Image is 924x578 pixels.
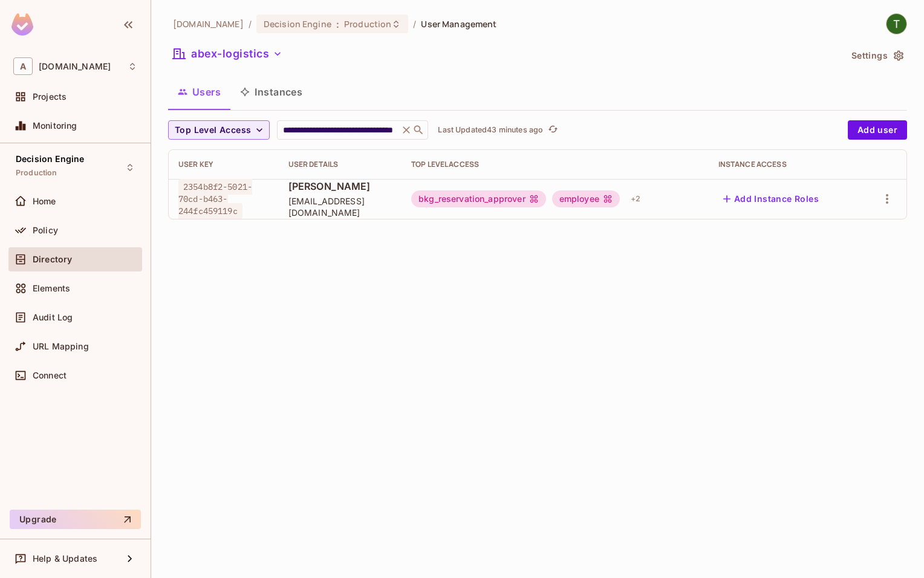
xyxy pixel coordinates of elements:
p: Last Updated 43 minutes ago [438,125,543,135]
span: : [336,19,340,29]
li: / [249,18,252,30]
button: Top Level Access [168,120,270,140]
div: Instance Access [718,160,850,169]
span: Projects [33,92,67,102]
span: Top Level Access [175,123,251,138]
div: employee [552,190,620,207]
span: Policy [33,226,58,235]
div: bkg_reservation_approver [411,190,546,207]
button: Instances [230,77,312,107]
span: [EMAIL_ADDRESS][DOMAIN_NAME] [288,195,392,218]
button: Users [168,77,230,107]
span: URL Mapping [33,342,89,351]
div: Top Level Access [411,160,699,169]
div: + 2 [626,189,645,209]
span: Monitoring [33,121,77,131]
button: refresh [545,123,560,137]
span: Production [16,168,57,178]
button: Upgrade [10,510,141,529]
button: Add user [848,120,907,140]
span: Click to refresh data [543,123,560,137]
span: 2354b8f2-5021-70cd-b463-244fc459119c [178,179,252,219]
span: Home [33,196,56,206]
div: User Details [288,160,392,169]
span: refresh [548,124,558,136]
div: User Key [178,160,269,169]
button: abex-logistics [168,44,287,63]
img: SReyMgAAAABJRU5ErkJggg== [11,13,33,36]
span: Production [344,18,391,30]
span: Elements [33,284,70,293]
span: Decision Engine [264,18,331,30]
span: Help & Updates [33,554,97,563]
img: Taha ÇEKEN [887,14,906,34]
span: Audit Log [33,313,73,322]
li: / [413,18,416,30]
span: Workspace: abclojistik.com [39,62,111,71]
span: A [13,57,33,75]
span: Decision Engine [16,154,84,164]
span: User Management [421,18,496,30]
span: Connect [33,371,67,380]
button: Add Instance Roles [718,189,824,209]
span: [PERSON_NAME] [288,180,392,193]
span: the active workspace [173,18,244,30]
span: Directory [33,255,72,264]
button: Settings [847,46,907,65]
